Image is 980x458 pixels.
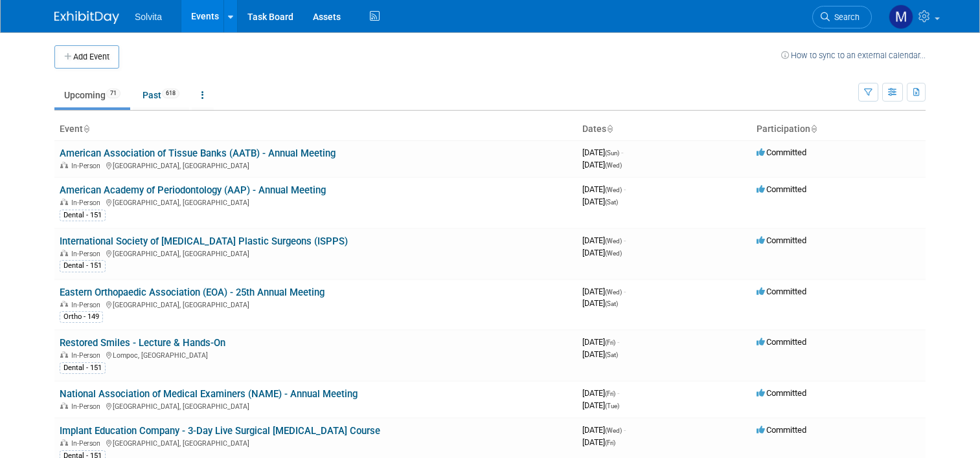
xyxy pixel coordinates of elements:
span: [DATE] [582,235,626,245]
span: (Fri) [605,339,615,346]
span: (Sat) [605,351,618,358]
a: American Academy of Periodontology (AAP) - Annual Meeting [60,184,326,196]
span: In-Person [71,351,104,360]
span: - [624,184,626,194]
a: Sort by Event Name [83,124,89,134]
span: In-Person [71,162,104,170]
img: In-Person Event [60,301,68,307]
span: [DATE] [582,197,618,206]
span: [DATE] [582,388,619,398]
div: Ortho - 149 [60,311,103,323]
span: [DATE] [582,147,623,157]
span: [DATE] [582,248,622,257]
span: [DATE] [582,425,626,435]
span: Committed [757,184,806,194]
span: Committed [757,425,806,435]
div: [GEOGRAPHIC_DATA], [GEOGRAPHIC_DATA] [60,248,572,258]
span: Committed [757,287,806,296]
span: (Wed) [605,289,622,296]
a: Sort by Participation Type [810,124,817,134]
span: [DATE] [582,437,615,447]
span: [DATE] [582,160,622,169]
a: National Association of Medical Examiners (NAME) - Annual Meeting [60,388,358,400]
span: [DATE] [582,400,619,410]
span: (Tue) [605,402,619,409]
span: (Wed) [605,237,622,245]
span: Committed [757,337,806,347]
span: In-Person [71,250,104,258]
div: Dental - 151 [60,260,106,272]
span: (Sun) [605,149,619,157]
span: Search [830,12,860,22]
span: In-Person [71,439,104,448]
span: - [624,235,626,245]
button: Add Event [54,45,119,69]
span: (Sat) [605,300,618,307]
span: (Fri) [605,439,615,446]
span: (Sat) [605,199,618,206]
img: In-Person Event [60,351,68,358]
span: - [624,287,626,296]
span: (Fri) [605,390,615,397]
img: In-Person Event [60,402,68,409]
a: Implant Education Company - 3-Day Live Surgical [MEDICAL_DATA] Course [60,425,380,437]
div: [GEOGRAPHIC_DATA], [GEOGRAPHIC_DATA] [60,400,572,411]
img: ExhibitDay [54,11,119,24]
div: Dental - 151 [60,362,106,374]
div: [GEOGRAPHIC_DATA], [GEOGRAPHIC_DATA] [60,160,572,170]
a: Upcoming71 [54,83,130,107]
span: - [617,337,619,347]
img: In-Person Event [60,250,68,256]
span: In-Person [71,402,104,411]
a: Restored Smiles - Lecture & Hands-On [60,337,225,349]
span: 618 [162,89,179,98]
img: In-Person Event [60,199,68,205]
div: [GEOGRAPHIC_DATA], [GEOGRAPHIC_DATA] [60,299,572,309]
span: (Wed) [605,250,622,257]
span: [DATE] [582,287,626,296]
span: In-Person [71,199,104,207]
th: Dates [577,118,751,140]
span: In-Person [71,301,104,309]
img: In-Person Event [60,439,68,446]
a: How to sync to an external calendar... [781,50,926,60]
a: American Association of Tissue Banks (AATB) - Annual Meeting [60,147,336,159]
a: Search [812,6,872,28]
span: [DATE] [582,298,618,308]
span: (Wed) [605,427,622,434]
span: Committed [757,388,806,398]
th: Participation [751,118,926,140]
a: Past618 [133,83,189,107]
span: [DATE] [582,337,619,347]
span: Committed [757,235,806,245]
a: Eastern Orthopaedic Association (EOA) - 25th Annual Meeting [60,287,325,298]
div: [GEOGRAPHIC_DATA], [GEOGRAPHIC_DATA] [60,197,572,207]
span: (Wed) [605,186,622,193]
div: Lompoc, [GEOGRAPHIC_DATA] [60,349,572,360]
span: [DATE] [582,184,626,194]
span: [DATE] [582,349,618,359]
span: - [617,388,619,398]
a: International Society of [MEDICAL_DATA] Plastic Surgeons (ISPPS) [60,235,348,247]
span: - [621,147,623,157]
div: [GEOGRAPHIC_DATA], [GEOGRAPHIC_DATA] [60,437,572,448]
img: In-Person Event [60,162,68,168]
span: - [624,425,626,435]
div: Dental - 151 [60,210,106,221]
span: 71 [106,89,120,98]
th: Event [54,118,577,140]
span: Committed [757,147,806,157]
img: Matthew Burns [889,5,913,29]
a: Sort by Start Date [606,124,613,134]
span: Solvita [135,12,162,22]
span: (Wed) [605,162,622,169]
